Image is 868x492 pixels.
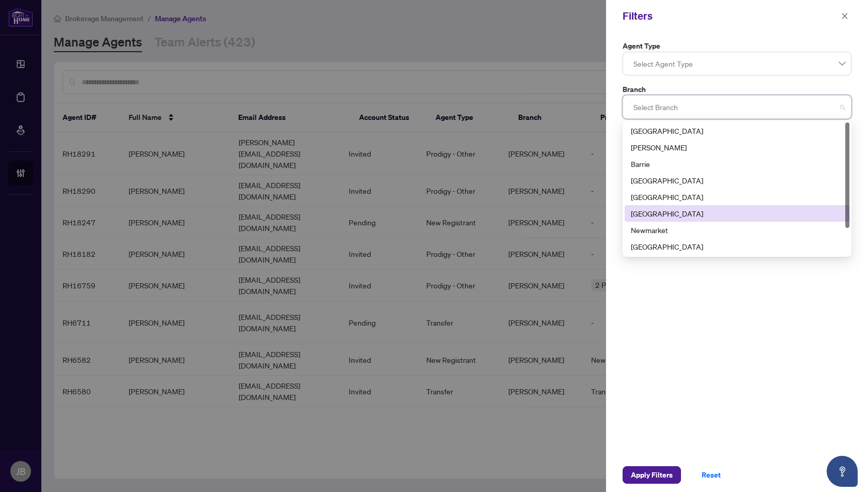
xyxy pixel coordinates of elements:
[827,456,858,487] button: Open asap
[631,224,843,236] div: Newmarket
[631,125,843,136] div: [GEOGRAPHIC_DATA]
[623,84,851,95] label: Branch
[625,122,849,139] div: Richmond Hill
[625,238,849,255] div: Ottawa
[625,205,849,222] div: Mississauga
[841,12,848,20] span: close
[631,467,673,483] span: Apply Filters
[623,466,681,484] button: Apply Filters
[631,175,843,186] div: [GEOGRAPHIC_DATA]
[631,241,843,252] div: [GEOGRAPHIC_DATA]
[625,189,849,205] div: Durham
[625,139,849,156] div: Vaughan
[623,40,851,52] label: Agent Type
[625,222,849,238] div: Newmarket
[625,156,849,172] div: Barrie
[693,466,729,484] button: Reset
[623,8,838,24] div: Filters
[625,172,849,189] div: Burlington
[631,208,843,219] div: [GEOGRAPHIC_DATA]
[631,191,843,203] div: [GEOGRAPHIC_DATA]
[631,142,843,153] div: [PERSON_NAME]
[631,158,843,170] div: Barrie
[702,467,721,483] span: Reset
